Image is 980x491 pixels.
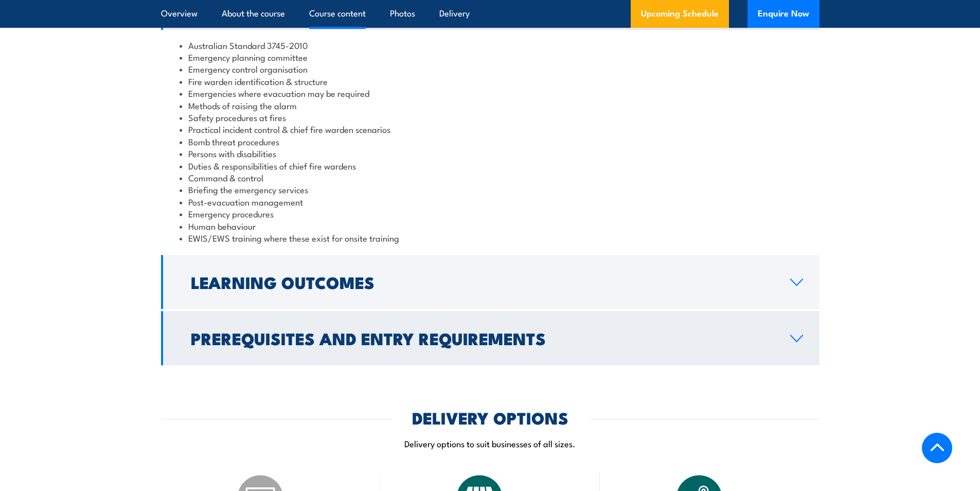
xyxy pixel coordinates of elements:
[180,51,801,63] li: Emergency planning committee
[180,136,801,147] li: Bomb threat procedures
[180,196,801,208] li: Post-evacuation management
[180,39,801,51] li: Australian Standard 3745-2010
[180,63,801,75] li: Emergency control organisation
[180,183,801,195] li: Briefing the emergency services
[161,311,819,365] a: Prerequisites and Entry Requirements
[180,220,801,232] li: Human behaviour
[180,111,801,123] li: Safety procedures at fires
[412,410,568,425] h2: DELIVERY OPTIONS
[180,232,801,244] li: EWIS/EWS training where these exist for onsite training
[180,160,801,172] li: Duties & responsibilities of chief fire wardens
[180,172,801,183] li: Command & control
[180,99,801,111] li: Methods of raising the alarm
[180,123,801,135] li: Practical incident control & chief fire warden scenarios
[180,75,801,87] li: Fire warden identification & structure
[161,255,819,309] a: Learning Outcomes
[191,275,774,289] h2: Learning Outcomes
[161,437,819,449] p: Delivery options to suit businesses of all sizes.
[180,147,801,159] li: Persons with disabilities
[180,87,801,99] li: Emergencies where evacuation may be required
[180,208,801,219] li: Emergency procedures
[191,331,774,345] h2: Prerequisites and Entry Requirements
